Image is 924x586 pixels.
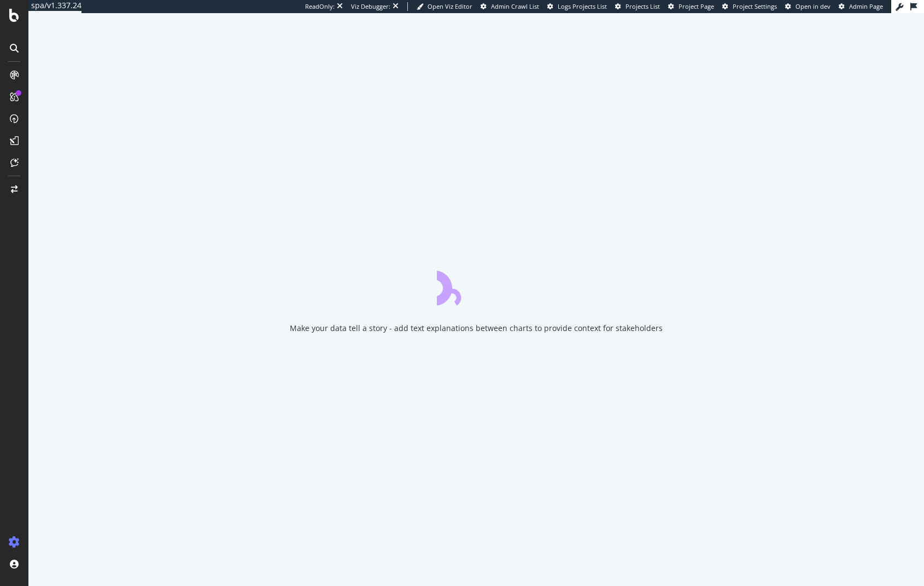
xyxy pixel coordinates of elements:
span: Open in dev [796,2,831,10]
div: Viz Debugger: [351,2,390,11]
span: Admin Page [849,2,883,10]
div: ReadOnly: [305,2,335,11]
a: Open Viz Editor [417,2,472,11]
span: Project Page [679,2,714,10]
span: Projects List [625,2,660,10]
div: animation [437,266,516,305]
a: Open in dev [785,2,831,11]
span: Logs Projects List [558,2,607,10]
span: Open Viz Editor [428,2,472,10]
a: Admin Page [839,2,883,11]
a: Admin Crawl List [481,2,539,11]
span: Admin Crawl List [491,2,539,10]
span: Project Settings [733,2,777,10]
a: Project Page [668,2,714,11]
div: Make your data tell a story - add text explanations between charts to provide context for stakeho... [290,323,663,334]
a: Logs Projects List [547,2,607,11]
a: Project Settings [722,2,777,11]
a: Projects List [615,2,660,11]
